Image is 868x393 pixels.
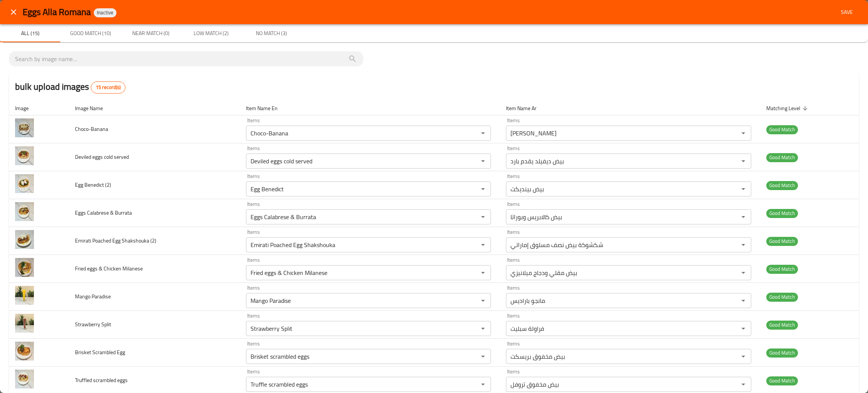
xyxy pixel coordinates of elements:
[766,209,798,218] span: Good Match
[75,124,108,134] span: Choco-Banana
[23,3,91,20] span: Eggs Alla Romana
[478,128,488,138] button: Open
[738,351,749,362] button: Open
[125,29,176,38] span: Near Match (0)
[240,101,500,115] th: Item Name En
[500,101,760,115] th: Item Name Ar
[738,156,749,166] button: Open
[75,104,113,113] span: Image Name
[75,319,111,329] span: Strawberry Split
[9,101,69,115] th: Image
[738,379,749,390] button: Open
[75,152,129,162] span: Deviled eggs cold served
[835,5,859,19] button: Save
[738,323,749,334] button: Open
[15,286,34,305] img: Mango Paradise
[15,314,34,333] img: Strawberry Split
[75,375,128,385] span: Truffled scrambled eggs
[478,323,488,334] button: Open
[15,118,34,137] img: Choco-Banana
[15,80,125,94] h2: bulk upload images
[15,258,34,277] img: Fried eggs & Chicken Milanese
[478,239,488,250] button: Open
[5,3,23,21] button: close
[478,212,488,222] button: Open
[478,267,488,278] button: Open
[766,153,798,162] span: Good Match
[75,292,111,301] span: Mango Paradise
[766,237,798,246] span: Good Match
[75,208,132,218] span: Eggs Calabrese & Burrata
[185,29,237,38] span: Low Match (2)
[766,348,798,357] span: Good Match
[75,236,156,246] span: Emirati Poached Egg Shakshouka (2)
[478,156,488,166] button: Open
[94,9,116,16] span: Inactive
[766,125,798,134] span: Good Match
[838,8,856,17] span: Save
[15,174,34,193] img: Egg Benedict (2)
[15,53,357,65] input: search
[91,84,125,91] span: 15 record(s)
[766,104,810,113] span: Matching Level
[738,295,749,306] button: Open
[478,351,488,362] button: Open
[766,293,798,301] span: Good Match
[15,202,34,221] img: Eggs Calabrese & Burrata
[15,146,34,165] img: Deviled eggs cold served
[766,376,798,385] span: Good Match
[75,264,143,273] span: Fried eggs & Chicken Milanese
[75,180,111,190] span: Egg Benedict (2)
[15,370,34,388] img: Truffled scrambled eggs
[738,128,749,138] button: Open
[65,29,116,38] span: Good Match (10)
[738,212,749,222] button: Open
[738,267,749,278] button: Open
[478,379,488,390] button: Open
[478,295,488,306] button: Open
[478,184,488,194] button: Open
[246,29,297,38] span: No Match (3)
[738,239,749,250] button: Open
[766,265,798,273] span: Good Match
[94,8,116,17] div: Inactive
[75,347,125,357] span: Brisket Scrambled Egg
[766,321,798,329] span: Good Match
[738,184,749,194] button: Open
[15,342,34,361] img: Brisket Scrambled Egg
[766,181,798,190] span: Good Match
[15,230,34,249] img: Emirati Poached Egg Shakshouka (2)
[5,29,56,38] span: All (15)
